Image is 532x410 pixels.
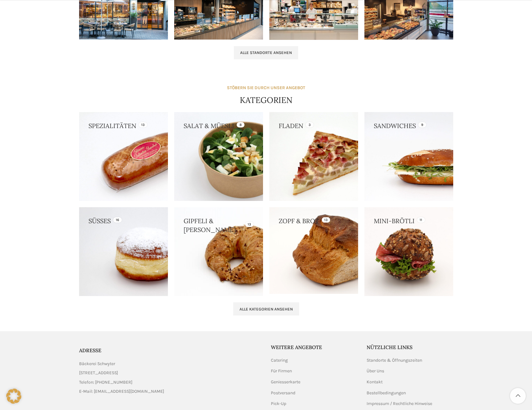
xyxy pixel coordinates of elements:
span: ADRESSE [79,347,101,353]
div: STÖBERN SIE DURCH UNSER ANGEBOT [227,84,305,91]
span: [STREET_ADDRESS] [79,370,118,376]
a: Kontakt [367,379,383,385]
span: Alle Standorte ansehen [240,50,292,55]
h4: KATEGORIEN [240,94,293,106]
a: Alle Standorte ansehen [234,46,298,59]
a: Catering [271,357,288,364]
a: Standorte & Öffnungszeiten [367,357,423,364]
a: Pick-Up [271,401,287,407]
h5: Weitere Angebote [271,344,357,351]
span: Bäckerei Schwyter [79,360,115,367]
span: E-Mail: [EMAIL_ADDRESS][DOMAIN_NAME] [79,388,164,395]
a: Alle Kategorien ansehen [233,302,299,316]
a: Über Uns [367,368,385,374]
a: Geniesserkarte [271,379,301,385]
h5: Nützliche Links [367,344,453,351]
a: List item link [79,379,261,386]
a: Impressum / Rechtliche Hinweise [367,401,433,407]
a: Bestellbedingungen [367,390,406,396]
a: Scroll to top button [510,388,526,404]
span: Alle Kategorien ansehen [239,307,293,312]
a: Für Firmen [271,368,293,374]
a: Postversand [271,390,296,396]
